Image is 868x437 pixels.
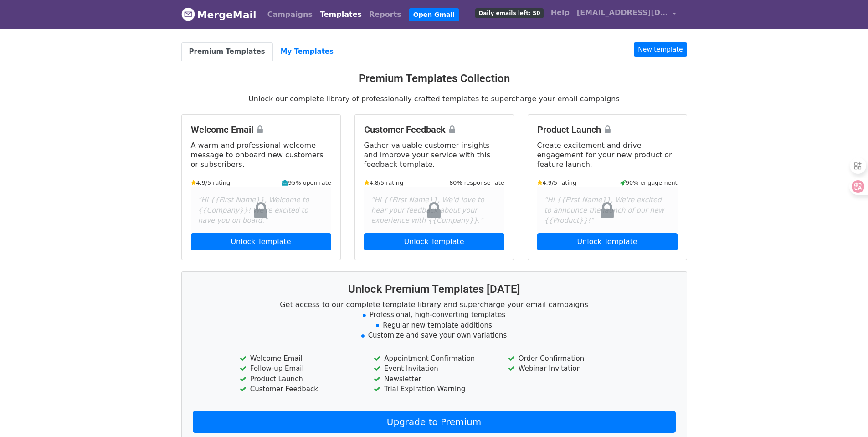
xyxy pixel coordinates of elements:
a: Unlock Template [191,233,331,250]
li: Appointment Confirmation [374,354,494,364]
h4: Customer Feedback [364,124,504,135]
a: Upgrade to Premium [193,411,676,433]
li: Trial Expiration Warning [374,384,494,395]
small: 80% response rate [449,178,504,187]
li: Product Launch [240,374,360,385]
h4: Product Launch [537,124,678,135]
li: Newsletter [374,374,494,385]
a: New template [634,42,687,57]
a: MergeMail [181,5,257,24]
span: [EMAIL_ADDRESS][DOMAIN_NAME] [577,7,668,18]
li: Welcome Email [240,354,360,364]
small: 4.9/5 rating [537,178,577,187]
a: Reports [365,5,405,24]
p: A warm and professional welcome message to onboard new customers or subscribers. [191,140,331,169]
p: Get access to our complete template library and supercharge your email campaigns [193,300,676,309]
p: Create excitement and drive engagement for your new product or feature launch. [537,140,678,169]
li: Customer Feedback [240,384,360,395]
a: Unlock Template [364,233,504,250]
small: 95% open rate [282,178,331,187]
a: Premium Templates [181,42,273,61]
a: Campaigns [264,5,316,24]
h3: Unlock Premium Templates [DATE] [193,283,676,296]
a: Open Gmail [409,8,459,21]
span: Daily emails left: 50 [475,8,543,18]
p: Gather valuable customer insights and improve your service with this feedback template. [364,140,504,169]
li: Professional, high-converting templates [193,310,676,320]
p: Unlock our complete library of professionally crafted templates to supercharge your email campaigns [181,94,687,104]
a: Unlock Template [537,233,678,250]
a: Daily emails left: 50 [472,4,547,22]
small: 90% engagement [620,178,678,187]
h3: Premium Templates Collection [181,72,687,85]
h4: Welcome Email [191,124,331,135]
a: Templates [316,5,365,24]
li: Order Confirmation [508,354,628,364]
div: "Hi {{First Name}}, Welcome to {{Company}}! We're excited to have you on board." [191,187,331,233]
li: Customize and save your own variations [193,330,676,341]
div: "Hi {{First Name}}, We'd love to hear your feedback about your experience with {{Company}}." [364,187,504,233]
li: Regular new template additions [193,320,676,331]
li: Follow-up Email [240,364,360,374]
div: "Hi {{First Name}}, We're excited to announce the launch of our new {{Product}}!" [537,187,678,233]
img: MergeMail logo [181,7,195,21]
li: Webinar Invitation [508,364,628,374]
small: 4.9/5 rating [191,178,231,187]
small: 4.8/5 rating [364,178,404,187]
a: My Templates [273,42,341,61]
a: Help [547,4,573,22]
li: Event Invitation [374,364,494,374]
a: [EMAIL_ADDRESS][DOMAIN_NAME] [573,4,680,25]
